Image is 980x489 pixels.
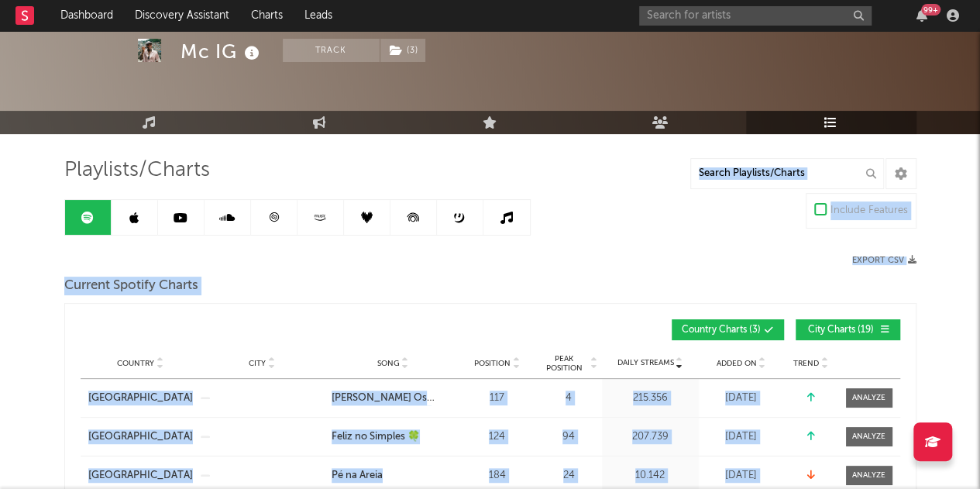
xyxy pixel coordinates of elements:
[332,468,383,484] div: Pé na Areia
[462,391,532,406] div: 117
[181,39,263,64] div: Mc IG
[64,277,198,295] span: Current Spotify Charts
[380,39,425,62] button: (3)
[540,468,598,484] div: 24
[540,429,598,445] div: 94
[796,319,900,340] button: City Charts(19)
[921,4,940,15] div: 99 +
[332,391,455,406] a: [PERSON_NAME] Os Menino Do Gueto 🍀
[377,359,400,368] span: Song
[639,6,872,26] input: Search for artists
[617,357,674,369] span: Daily Streams
[606,429,695,445] div: 207.739
[916,9,927,22] button: 99+
[540,354,589,373] span: Peak Position
[88,391,193,406] a: [GEOGRAPHIC_DATA]
[332,429,455,445] a: Feliz no Simples 🍀
[703,429,780,445] div: [DATE]
[793,359,819,368] span: Trend
[462,468,532,484] div: 184
[332,429,420,445] div: Feliz no Simples 🍀
[474,359,511,368] span: Position
[682,325,761,335] span: Country Charts ( 3 )
[88,429,193,445] a: [GEOGRAPHIC_DATA]
[703,391,780,406] div: [DATE]
[249,359,266,368] span: City
[462,429,532,445] div: 124
[64,161,210,180] span: Playlists/Charts
[283,39,380,62] button: Track
[117,359,154,368] span: Country
[606,391,695,406] div: 215.356
[690,158,884,189] input: Search Playlists/Charts
[380,39,426,62] span: ( 3 )
[703,468,780,484] div: [DATE]
[606,468,695,484] div: 10.142
[806,325,877,335] span: City Charts ( 19 )
[852,256,916,265] button: Export CSV
[830,201,908,220] div: Include Features
[540,391,598,406] div: 4
[717,359,757,368] span: Added On
[672,319,784,340] button: Country Charts(3)
[88,468,193,484] a: [GEOGRAPHIC_DATA]
[332,468,455,484] a: Pé na Areia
